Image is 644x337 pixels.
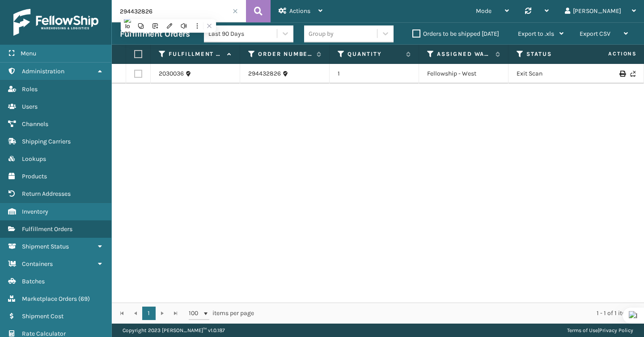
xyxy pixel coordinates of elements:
span: Products [22,173,47,180]
span: Inventory [22,208,48,215]
td: Fellowship - West [419,64,508,84]
a: 1 [142,307,156,320]
a: 294432826 [248,69,281,78]
p: Copyright 2023 [PERSON_NAME]™ v 1.0.187 [123,324,225,337]
span: Mode [476,7,491,15]
a: Privacy Policy [599,327,633,333]
img: logo [13,9,98,36]
i: Never Shipped [630,71,636,77]
span: Return Addresses [22,190,71,198]
td: 1 [330,64,419,84]
span: Export CSV [580,30,610,38]
span: ( 69 ) [78,295,90,303]
span: Shipment Status [22,243,69,250]
span: 100 [189,309,202,318]
div: Group by [309,29,334,38]
span: Batches [22,278,45,285]
span: Roles [22,85,38,93]
label: Assigned Warehouse [437,50,491,58]
td: Exit Scan [508,64,598,84]
span: Actions [289,7,310,15]
label: Fulfillment Order Id [169,50,223,58]
i: Print Label [619,71,625,77]
div: Last 90 Days [208,29,278,38]
span: Actions [580,46,642,61]
label: Order Number [258,50,312,58]
a: 2030036 [159,69,184,78]
span: Menu [21,50,36,57]
span: Lookups [22,155,46,163]
span: Shipping Carriers [22,138,71,145]
label: Status [526,50,580,58]
span: Channels [22,120,48,128]
span: Export to .xls [518,30,554,38]
label: Quantity [347,50,402,58]
span: Containers [22,260,53,268]
div: | [567,324,633,337]
div: 1 - 1 of 1 items [267,309,634,318]
span: Shipment Cost [22,312,64,320]
span: items per page [189,307,254,320]
h3: Fulfillment Orders [120,29,190,39]
label: Orders to be shipped [DATE] [412,30,499,38]
a: Terms of Use [567,327,598,333]
span: Fulfillment Orders [22,225,72,233]
span: Administration [22,67,64,75]
span: Marketplace Orders [22,295,77,303]
span: Users [22,103,38,110]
